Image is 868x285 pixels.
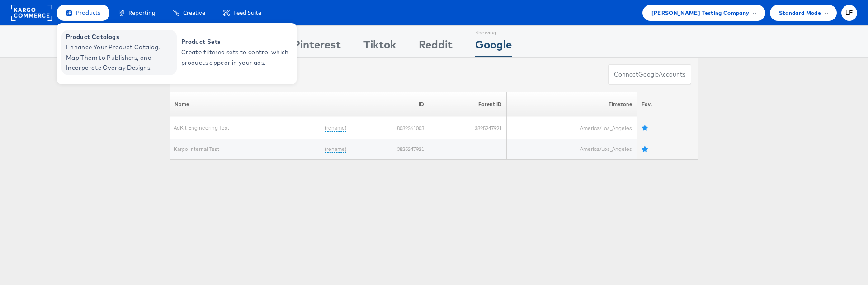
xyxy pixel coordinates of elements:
[177,30,292,75] a: Product Sets Create filtered sets to control which products appear in your ads.
[170,92,351,117] th: Name
[845,10,853,16] span: LF
[183,9,205,17] span: Creative
[293,37,341,57] div: Pinterest
[181,47,290,68] span: Create filtered sets to control which products appear in your ads.
[128,9,155,17] span: Reporting
[506,139,637,160] td: America/Los_Angeles
[419,37,453,57] div: Reddit
[475,37,512,57] div: Google
[351,117,429,139] td: 8082261003
[61,30,177,75] a: Product Catalogs Enhance Your Product Catalog, Map Them to Publishers, and Incorporate Overlay De...
[608,64,691,85] button: ConnectgoogleAccounts
[779,8,821,18] span: Standard Mode
[638,70,659,79] span: google
[325,124,346,132] a: (rename)
[506,92,637,117] th: Timezone
[233,9,261,17] span: Feed Suite
[66,42,175,73] span: Enhance Your Product Catalog, Map Them to Publishers, and Incorporate Overlay Designs.
[325,145,346,153] a: (rename)
[76,9,100,17] span: Products
[429,117,506,139] td: 3825247921
[351,139,429,160] td: 3825247921
[351,92,429,117] th: ID
[66,32,175,42] span: Product Catalogs
[170,117,351,139] td: AdKit Engineering Test
[429,92,506,117] th: Parent ID
[506,117,637,139] td: America/Los_Angeles
[170,139,351,160] td: Kargo Internal Test
[181,37,290,47] span: Product Sets
[363,37,396,57] div: Tiktok
[475,26,512,37] div: Showing
[651,8,750,18] span: [PERSON_NAME] Testing Company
